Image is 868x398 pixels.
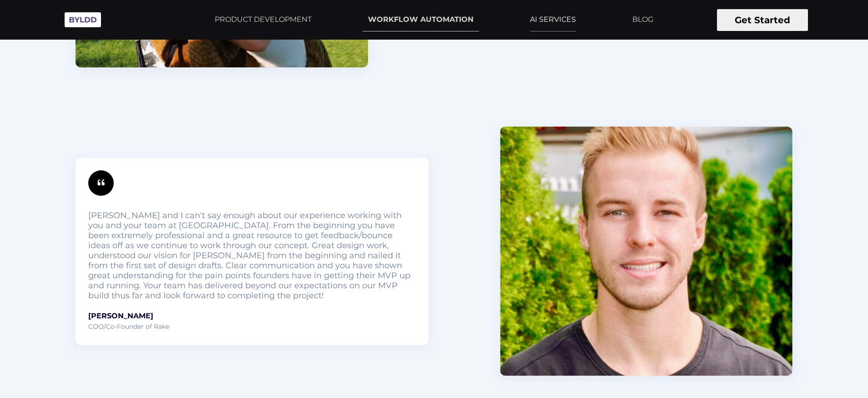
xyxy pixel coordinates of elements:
a: AI SERVICES [525,8,581,31]
label: COO/Co-Founder of Rake [88,321,169,332]
img: Byldd - Product Development Company [60,7,106,32]
h6: [PERSON_NAME] [88,311,416,320]
p: [PERSON_NAME] and I can't say enough about our experience working with you and your team at [GEOG... [88,210,416,301]
a: WORKFLOW AUTOMATION [363,8,479,31]
a: PRODUCT DEVELOPMENT [209,8,317,31]
a: BLOG [627,8,659,31]
button: Get Started [717,9,808,31]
